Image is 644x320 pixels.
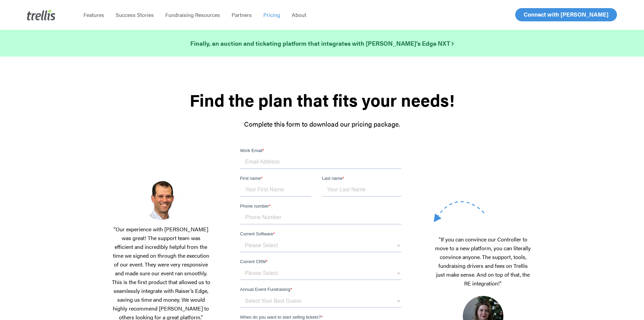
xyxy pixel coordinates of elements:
[78,12,110,18] a: Features
[515,8,617,21] a: Connect with [PERSON_NAME]
[258,12,286,18] a: Pricing
[110,12,160,18] a: Success Stories
[190,39,454,48] a: Finally, an auction and ticketing platform that integrates with [PERSON_NAME]’s Edge NXT
[116,11,154,19] span: Success Stories
[160,12,226,18] a: Fundraising Resources
[292,11,306,19] span: About
[190,88,454,112] strong: Find the plan that fits your needs!
[165,11,220,19] span: Fundraising Resources
[27,9,55,20] img: Trellis
[190,39,454,47] strong: Finally, an auction and ticketing platform that integrates with [PERSON_NAME]’s Edge NXT
[286,12,312,18] a: About
[232,11,252,19] span: Partners
[524,10,609,18] span: Connect with [PERSON_NAME]
[434,235,532,296] p: "If you can convince our Controller to move to a new platform, you can literally convince anyone....
[226,12,258,18] a: Partners
[141,179,181,219] img: Screenshot-2025-03-18-at-2.39.01%E2%80%AFPM.png
[112,119,532,129] p: Complete this form to download our pricing package.
[84,11,104,19] span: Features
[263,11,280,19] span: Pricing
